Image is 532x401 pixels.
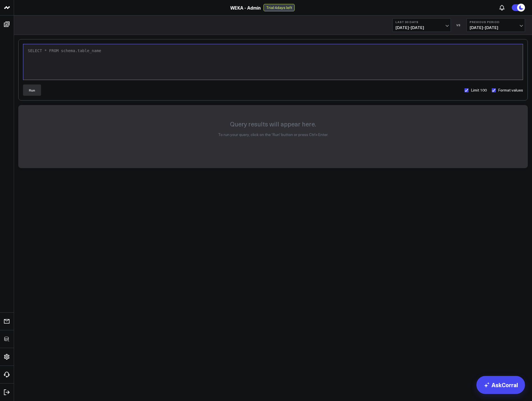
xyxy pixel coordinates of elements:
label: Format values [491,88,523,92]
p: Query results will appear here. [31,120,515,128]
div: VS [454,23,464,27]
span: [DATE] - [DATE] [395,25,448,30]
b: Previous Period [470,20,522,24]
button: Previous Period[DATE]-[DATE] [467,18,525,32]
span: [DATE] - [DATE] [470,25,522,30]
label: Limit 100 [464,88,487,92]
button: Last 30 Days[DATE]-[DATE] [392,18,451,32]
b: Last 30 Days [395,20,448,24]
div: Trial: 4 days left [263,4,295,11]
button: Run [23,84,41,96]
p: To run your query, click on the 'Run' button or press Ctrl+Enter. [31,133,515,137]
a: AskCorral [476,376,525,394]
a: WEKA - Admin [230,5,261,11]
